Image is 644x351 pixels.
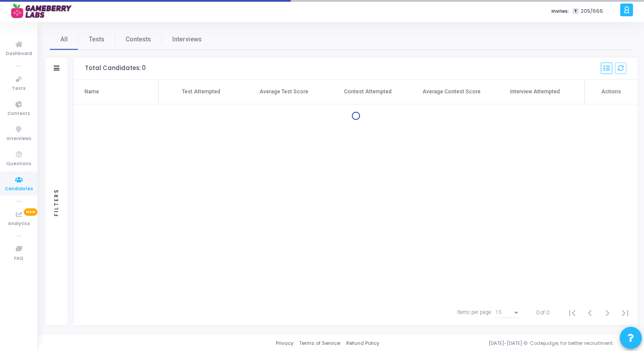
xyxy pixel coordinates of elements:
[5,185,33,193] span: Candidates
[6,160,31,168] span: Questions
[599,304,616,321] button: Next page
[242,80,326,104] th: Average Test Score
[496,309,502,315] span: 15
[8,220,30,228] span: Analytics
[585,80,637,104] th: Actions
[581,304,599,321] button: Previous page
[379,340,633,347] div: [DATE]-[DATE] © Codejudge, for better recruitment.
[14,255,23,262] span: FAQ
[276,340,293,347] a: Privacy
[536,309,549,317] div: 0 of 0
[493,80,577,104] th: Interview Attempted
[60,35,68,44] span: All
[172,35,202,44] span: Interviews
[159,80,242,104] th: Test Attempted
[616,304,634,321] button: Last page
[126,35,151,44] span: Contests
[85,65,146,72] div: Total Candidates: 0
[551,7,569,15] label: Invites:
[7,110,30,118] span: Contests
[52,154,60,251] div: Filters
[12,85,26,92] span: Tests
[573,8,578,15] span: T
[346,340,379,347] a: Refund Policy
[24,208,37,216] span: New
[563,304,581,321] button: First page
[85,88,99,96] div: Name
[410,80,493,104] th: Average Contest Score
[457,308,492,316] div: Items per page:
[7,135,31,143] span: Interviews
[496,310,520,316] mat-select: Items per page:
[11,2,77,20] img: logo
[581,7,603,15] span: 205/666
[6,50,32,58] span: Dashboard
[326,80,410,104] th: Contest Attempted
[89,35,104,44] span: Tests
[299,340,340,347] a: Terms of Service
